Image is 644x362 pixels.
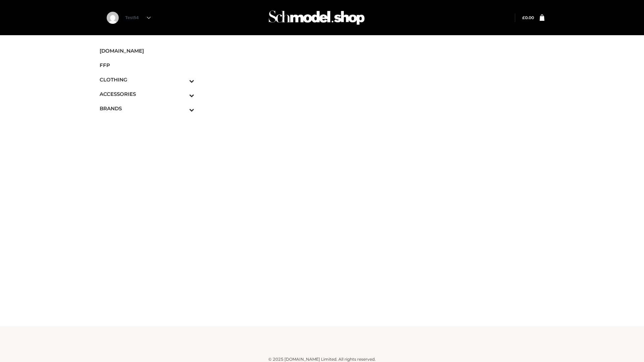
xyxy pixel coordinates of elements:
span: ACCESSORIES [100,90,194,98]
button: Toggle Submenu [171,87,194,101]
img: Schmodel Admin 964 [266,4,367,31]
a: £0.00 [522,15,534,20]
span: FFP [100,61,194,69]
a: BRANDSToggle Submenu [100,101,194,116]
button: Toggle Submenu [171,72,194,87]
span: £ [522,15,525,20]
span: BRANDS [100,105,194,112]
span: CLOTHING [100,76,194,83]
bdi: 0.00 [522,15,534,20]
a: FFP [100,58,194,72]
a: Test54 [125,15,151,20]
a: ACCESSORIESToggle Submenu [100,87,194,101]
a: [DOMAIN_NAME] [100,44,194,58]
button: Toggle Submenu [171,101,194,116]
span: [DOMAIN_NAME] [100,47,194,55]
a: CLOTHINGToggle Submenu [100,72,194,87]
